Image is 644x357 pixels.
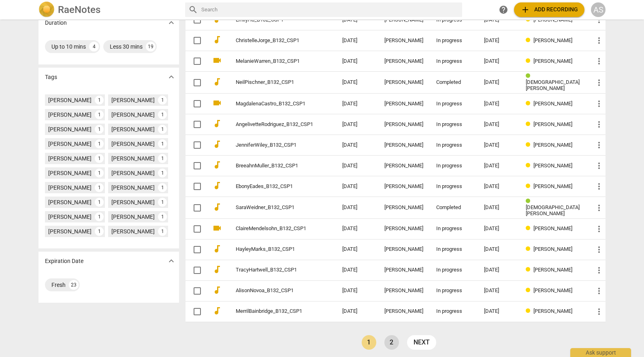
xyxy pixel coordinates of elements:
[95,169,104,177] div: 1
[384,267,423,273] div: [PERSON_NAME]
[436,101,471,107] div: In progress
[95,110,104,119] div: 1
[384,38,423,44] div: [PERSON_NAME]
[165,255,177,267] button: Show more
[384,163,423,169] div: [PERSON_NAME]
[384,205,423,211] div: [PERSON_NAME]
[484,205,513,211] div: [DATE]
[48,227,92,235] div: [PERSON_NAME]
[336,135,378,156] td: [DATE]
[336,156,378,176] td: [DATE]
[336,114,378,135] td: [DATE]
[336,218,378,239] td: [DATE]
[526,17,533,23] span: Review status: in progress
[484,142,513,148] div: [DATE]
[436,163,471,169] div: In progress
[384,58,423,64] div: [PERSON_NAME]
[533,37,572,43] span: [PERSON_NAME]
[336,176,378,197] td: [DATE]
[166,72,176,82] span: expand_more
[111,213,155,221] div: [PERSON_NAME]
[236,205,313,211] a: SaraWeidner_B132_CSP1
[526,79,580,91] span: [DEMOGRAPHIC_DATA][PERSON_NAME]
[188,5,198,15] span: search
[336,197,378,219] td: [DATE]
[45,73,57,81] p: Tags
[95,198,104,207] div: 1
[236,122,313,128] a: AngelivetteRodriguez_B132_CSP1
[594,224,604,234] span: more_vert
[236,308,313,314] a: MerrilBainbridge_B132_CSP1
[384,335,399,350] a: Page 2
[45,19,67,27] p: Duration
[110,43,143,51] div: Less 30 mins
[526,267,533,273] span: Review status: in progress
[111,198,155,206] div: [PERSON_NAME]
[212,306,222,316] span: audiotrack
[484,17,513,23] div: [DATE]
[336,260,378,280] td: [DATE]
[526,100,533,107] span: Review status: in progress
[484,226,513,232] div: [DATE]
[384,101,423,107] div: [PERSON_NAME]
[533,308,572,314] span: [PERSON_NAME]
[336,30,378,51] td: [DATE]
[236,267,313,273] a: TracyHartwell_B132_CSP1
[111,125,155,133] div: [PERSON_NAME]
[236,101,313,107] a: MagdalenaCastro_B132_CSP1
[436,38,471,44] div: In progress
[158,227,167,236] div: 1
[236,184,313,190] a: EbonyEades_B132_CSP1
[236,79,313,86] a: NeilPischner_B132_CSP1
[533,183,572,189] span: [PERSON_NAME]
[158,198,167,207] div: 1
[533,162,572,169] span: [PERSON_NAME]
[533,142,572,148] span: [PERSON_NAME]
[111,111,155,119] div: [PERSON_NAME]
[533,287,572,293] span: [PERSON_NAME]
[533,267,572,273] span: [PERSON_NAME]
[384,288,423,294] div: [PERSON_NAME]
[38,2,179,18] a: LogoRaeNotes
[526,37,533,43] span: Review status: in progress
[436,58,471,64] div: In progress
[336,51,378,72] td: [DATE]
[484,101,513,107] div: [DATE]
[336,280,378,301] td: [DATE]
[48,184,92,192] div: [PERSON_NAME]
[591,2,606,17] div: AS
[484,184,513,190] div: [DATE]
[158,110,167,119] div: 1
[158,212,167,221] div: 1
[436,17,471,23] div: In progress
[594,36,604,45] span: more_vert
[336,301,378,322] td: [DATE]
[594,78,604,88] span: more_vert
[336,239,378,260] td: [DATE]
[384,184,423,190] div: [PERSON_NAME]
[484,308,513,314] div: [DATE]
[212,181,222,190] span: audiotrack
[48,96,92,104] div: [PERSON_NAME]
[45,257,83,265] p: Expiration Date
[520,5,530,15] span: add
[594,15,604,25] span: more_vert
[484,79,513,86] div: [DATE]
[436,142,471,148] div: In progress
[499,5,508,15] span: help
[212,285,222,295] span: audiotrack
[594,245,604,254] span: more_vert
[212,160,222,170] span: audiotrack
[526,287,533,293] span: Review status: in progress
[58,4,100,15] h2: RaeNotes
[384,79,423,86] div: [PERSON_NAME]
[436,226,471,232] div: In progress
[484,58,513,64] div: [DATE]
[95,125,104,134] div: 1
[594,307,604,316] span: more_vert
[436,267,471,273] div: In progress
[236,142,313,148] a: JenniferWiley_B132_CSP1
[212,35,222,45] span: audiotrack
[594,182,604,191] span: more_vert
[533,17,572,23] span: [PERSON_NAME]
